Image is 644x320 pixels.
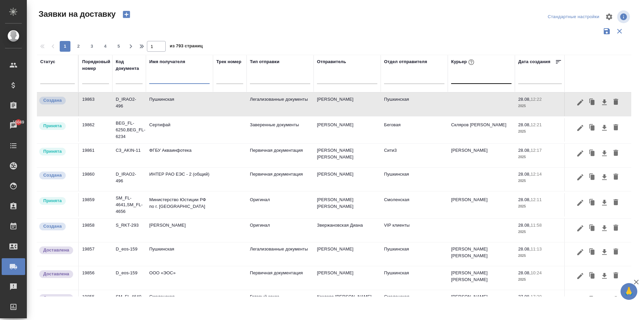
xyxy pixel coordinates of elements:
[610,96,622,109] button: Удалить
[518,128,562,135] p: 2025
[146,290,213,314] td: Смоленская
[610,122,622,134] button: Удалить
[601,9,617,25] span: Настроить таблицу
[73,43,84,50] span: 2
[247,266,314,290] td: Первичная документация
[39,96,75,105] div: Новая заявка, еще не передана в работу
[586,122,599,134] button: Клонировать
[317,58,346,65] div: Отправитель
[381,290,448,314] td: Смоленская
[314,290,381,314] td: Козлова [PERSON_NAME]
[610,293,622,306] button: Удалить
[518,229,562,235] p: 2025
[2,117,25,134] a: 15049
[112,191,146,218] td: SM_FL-4641,SM_FL-4656
[610,147,622,160] button: Удалить
[118,9,135,20] button: Создать
[448,242,515,266] td: [PERSON_NAME] [PERSON_NAME]
[518,276,562,283] p: 2025
[73,41,84,52] button: 2
[113,43,124,50] span: 5
[575,293,586,306] button: Редактировать
[518,58,550,65] div: Дата создания
[599,171,610,184] button: Скачать
[518,253,562,259] p: 2025
[518,178,562,184] p: 2025
[451,58,476,66] div: Курьер
[39,171,75,180] div: Новая заявка, еще не передана в работу
[43,97,62,104] p: Создана
[518,148,531,153] p: 28.08,
[381,168,448,191] td: Пушкинская
[617,10,631,23] span: Посмотреть информацию
[247,118,314,142] td: Заверенные документы
[575,222,586,235] button: Редактировать
[314,242,381,266] td: [PERSON_NAME]
[43,148,62,155] p: Принята
[448,144,515,167] td: [PERSON_NAME]
[518,122,531,127] p: 28.08,
[610,270,622,282] button: Удалить
[112,93,146,116] td: D_IRAO2-496
[113,41,124,52] button: 5
[586,147,599,160] button: Клонировать
[170,42,203,52] span: из 793 страниц
[575,171,586,184] button: Редактировать
[39,222,75,231] div: Новая заявка, еще не передана в работу
[247,144,314,167] td: Первичная документация
[621,283,637,300] button: 🙏
[43,294,69,301] p: Доставлена
[146,266,213,290] td: ООО «ЭОС»
[79,118,112,142] td: 19862
[610,196,622,209] button: Удалить
[79,144,112,167] td: 19861
[531,294,542,299] p: 17:30
[531,197,542,202] p: 12:11
[112,219,146,242] td: S_RKT-293
[9,119,28,126] span: 15049
[314,168,381,191] td: [PERSON_NAME]
[79,93,112,116] td: 19863
[79,168,112,191] td: 19860
[314,118,381,142] td: [PERSON_NAME]
[79,242,112,266] td: 19857
[247,168,314,191] td: Первичная документация
[586,293,599,306] button: Клонировать
[448,266,515,290] td: [PERSON_NAME] [PERSON_NAME]
[39,122,75,131] div: Курьер назначен
[518,270,531,275] p: 28.08,
[112,168,146,191] td: D_IRAO2-496
[381,193,448,217] td: Смоленская
[599,96,610,109] button: Скачать
[575,96,586,109] button: Редактировать
[586,222,599,235] button: Клонировать
[146,193,213,217] td: Министерство Юстиции РФ по г. [GEOGRAPHIC_DATA]
[575,196,586,209] button: Редактировать
[610,246,622,259] button: Удалить
[586,196,599,209] button: Клонировать
[100,41,111,52] button: 4
[610,171,622,184] button: Удалить
[586,96,599,109] button: Клонировать
[146,144,213,167] td: ФГБУ Акваинфотека
[87,43,97,50] span: 3
[381,242,448,266] td: Пушкинская
[518,246,531,252] p: 28.08,
[314,93,381,116] td: [PERSON_NAME]
[39,147,75,156] div: Курьер назначен
[575,147,586,160] button: Редактировать
[82,58,110,72] div: Порядковый номер
[599,122,610,134] button: Скачать
[575,270,586,282] button: Редактировать
[43,123,62,129] p: Принята
[100,43,111,50] span: 4
[116,58,143,72] div: Код документа
[87,41,97,52] button: 3
[43,172,62,179] p: Создана
[112,242,146,266] td: D_eos-159
[586,246,599,259] button: Клонировать
[247,242,314,266] td: Легализованные документы
[146,93,213,116] td: Пушкинская
[518,223,531,228] p: 28.08,
[599,246,610,259] button: Скачать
